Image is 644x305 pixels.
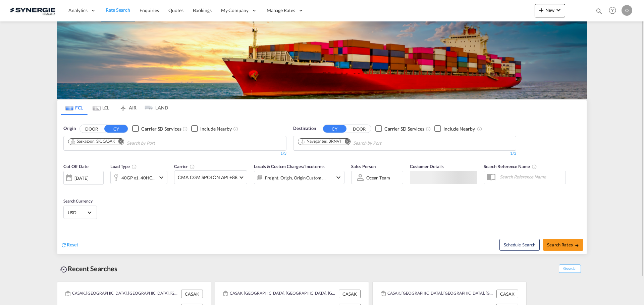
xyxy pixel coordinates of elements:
div: 40GP x1 40HC x1 [121,173,156,182]
div: Freight Origin Origin Custom Destination Destination Custom Factory Stuffing [265,173,326,182]
button: CY [104,125,128,133]
md-tab-item: AIR [114,100,141,115]
md-chips-wrap: Chips container. Use arrow keys to select chips. [67,136,193,149]
div: Recent Searches [57,261,120,276]
div: O [622,5,632,16]
span: Reset [67,242,78,247]
md-select: Select Currency: $ USDUnited States Dollar [67,208,93,217]
span: Customer Details [410,164,444,169]
div: CASAK, Saskatoon, SK, Canada, North America, Americas [65,290,179,298]
span: Locals & Custom Charges [254,164,325,169]
div: [DATE] [74,175,88,181]
span: / Incoterms [303,164,325,169]
md-icon: icon-chevron-down [334,173,342,181]
span: Search Rates [547,242,579,247]
md-icon: icon-plus 400-fg [537,6,545,14]
md-icon: The selected Trucker/Carrierwill be displayed in the rate results If the rates are from another f... [190,164,195,169]
div: CASAK, Saskatoon, SK, Canada, North America, Americas [381,290,495,298]
md-tab-item: FCL [61,100,88,115]
div: Press delete to remove this chip. [70,139,116,144]
div: CASAK [496,290,518,298]
div: CASAK, Saskatoon, SK, Canada, North America, Americas [223,290,337,298]
md-checkbox: Checkbox No Ink [191,125,232,132]
md-icon: icon-information-outline [131,164,137,169]
img: LCL+%26+FCL+BACKGROUND.png [57,21,587,99]
div: OriginDOOR CY Checkbox No InkUnchecked: Search for CY (Container Yard) services for all selected ... [57,115,587,254]
div: Help [607,5,622,17]
md-pagination-wrapper: Use the left and right arrow keys to navigate between tabs [61,100,168,115]
md-tab-item: LCL [88,100,114,115]
span: Sales Person [351,164,376,169]
img: 1f56c880d42311ef80fc7dca854c8e59.png [10,3,55,18]
md-icon: Unchecked: Ignores neighbouring ports when fetching rates.Checked : Includes neighbouring ports w... [233,126,238,132]
md-icon: Your search will be saved by the below given name [532,164,537,169]
span: Origin [63,125,75,132]
span: Help [607,5,618,16]
md-datepicker: Select [63,184,68,193]
button: DOOR [80,125,103,133]
md-icon: icon-airplane [119,104,127,109]
md-icon: icon-chevron-down [157,173,165,181]
span: Bookings [193,7,212,13]
button: CY [323,125,346,133]
md-chips-wrap: Chips container. Use arrow keys to select chips. [297,136,420,149]
div: Carrier SD Services [384,126,424,132]
span: Destination [293,125,316,132]
span: Manage Rates [267,7,295,14]
md-icon: Unchecked: Search for CY (Container Yard) services for all selected carriers.Checked : Search for... [426,126,431,132]
div: icon-magnify [595,7,603,17]
md-icon: Unchecked: Ignores neighbouring ports when fetching rates.Checked : Includes neighbouring ports w... [477,126,482,132]
input: Search Reference Name [496,172,566,182]
div: [DATE] [63,171,104,185]
md-select: Sales Person: Ocean team [366,173,391,182]
md-icon: icon-chevron-down [554,6,562,14]
span: Quotes [168,7,183,13]
div: 1/3 [63,151,286,156]
div: Ocean team [366,175,390,180]
span: Carrier [174,164,195,169]
span: Search Reference Name [484,164,537,169]
div: 1/3 [293,151,516,156]
button: Note: By default Schedule search will only considerorigin ports, destination ports and cut off da... [499,239,540,251]
div: Navegantes, BRNVT [300,139,341,144]
span: My Company [221,7,249,14]
md-checkbox: Checkbox No Ink [375,125,424,132]
button: Remove [114,139,124,145]
input: Chips input. [353,138,417,149]
div: Include Nearby [200,126,232,132]
span: Show All [559,264,581,273]
span: New [537,7,562,13]
md-checkbox: Checkbox No Ink [132,125,181,132]
button: Remove [340,139,350,145]
span: USD [68,210,87,216]
md-icon: icon-magnify [595,7,603,15]
div: Press delete to remove this chip. [300,139,343,144]
md-icon: icon-refresh [61,242,67,248]
button: DOOR [347,125,371,133]
div: CASAK [181,290,203,298]
input: Chips input. [127,138,191,149]
span: Cut Off Date [63,164,89,169]
div: Carrier SD Services [141,126,181,132]
div: CASAK [339,290,361,298]
div: icon-refreshReset [61,241,78,249]
div: Saskatoon, SK, CASAK [70,139,115,144]
span: Load Type [110,164,137,169]
span: Analytics [68,7,88,14]
button: Search Ratesicon-arrow-right [543,239,583,251]
md-icon: icon-backup-restore [60,265,68,274]
button: icon-plus 400-fgNewicon-chevron-down [535,4,565,17]
span: Search Currency [63,199,93,204]
md-icon: icon-arrow-right [575,243,579,248]
md-tab-item: LAND [141,100,168,115]
span: Enquiries [140,7,159,13]
md-checkbox: Checkbox No Ink [434,125,475,132]
span: Rate Search [106,7,130,13]
div: Include Nearby [443,126,475,132]
div: 40GP x1 40HC x1icon-chevron-down [110,171,167,184]
md-icon: Unchecked: Search for CY (Container Yard) services for all selected carriers.Checked : Search for... [182,126,188,132]
span: CMA CGM SPOTON API +88 [178,174,237,181]
div: Freight Origin Origin Custom Destination Destination Custom Factory Stuffingicon-chevron-down [254,171,344,184]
